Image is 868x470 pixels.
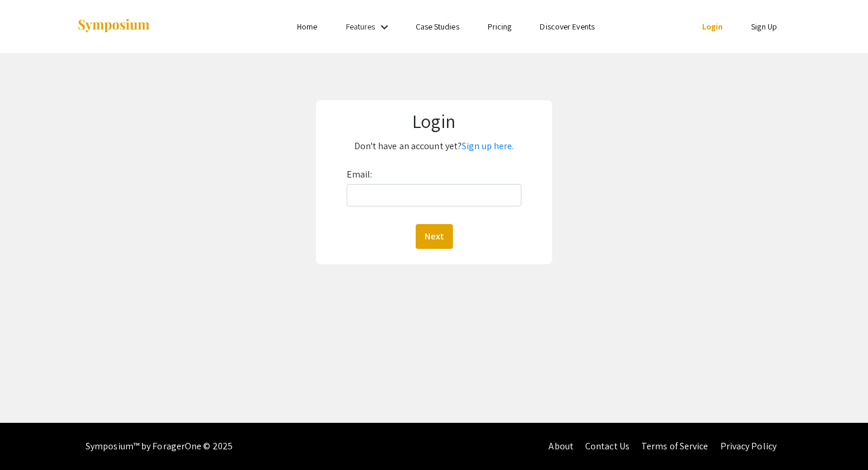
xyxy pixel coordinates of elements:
a: Features [346,21,376,32]
a: Contact Us [585,440,629,452]
h1: Login [325,110,544,132]
a: Pricing [488,21,512,32]
a: Login [702,21,723,32]
mat-icon: Expand Features list [377,20,391,34]
a: Case Studies [416,21,459,32]
img: Symposium by ForagerOne [77,18,151,34]
p: Don't have an account yet? [325,137,544,156]
a: Privacy Policy [720,440,776,452]
a: Discover Events [540,21,595,32]
a: Sign Up [751,21,777,32]
a: Terms of Service [641,440,709,452]
label: Email: [347,165,373,184]
button: Next [416,224,453,249]
a: About [549,440,573,452]
a: Home [297,21,317,32]
div: Symposium™ by ForagerOne © 2025 [86,423,233,470]
a: Sign up here. [462,140,514,152]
